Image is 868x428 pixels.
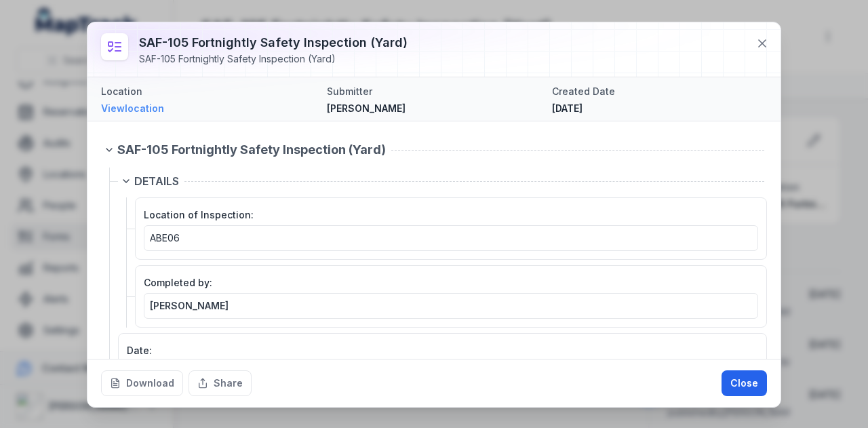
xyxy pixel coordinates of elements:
span: Completed by: [144,277,212,288]
span: Location of Inspection: [144,209,254,220]
span: Location [101,85,142,97]
span: Date: [127,345,152,356]
span: Submitter [327,85,372,97]
span: Created Date [552,85,615,97]
span: DETAILS [134,173,179,189]
span: SAF-105 Fortnightly Safety Inspection (Yard) [117,140,386,159]
span: [PERSON_NAME] [327,102,406,114]
a: [PERSON_NAME] [150,299,752,313]
button: Close [722,370,767,396]
a: Viewlocation [101,102,316,115]
time: 16/09/2025, 4:45:20 pm [552,102,583,114]
button: Download [101,370,183,396]
span: [DATE] [552,102,583,114]
button: Share [189,370,252,396]
h3: SAF-105 Fortnightly Safety Inspection (Yard) [139,33,408,52]
div: SAF-105 Fortnightly Safety Inspection (Yard) [139,52,408,66]
span: ABE06 [150,232,180,244]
